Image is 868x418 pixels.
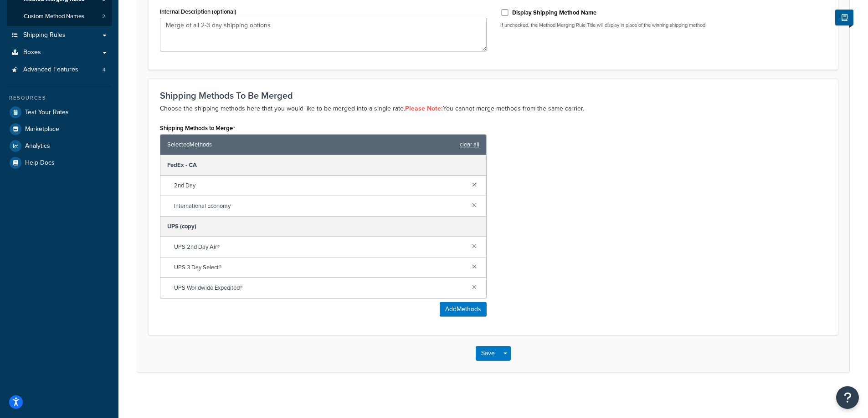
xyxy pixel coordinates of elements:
span: Test Your Rates [25,109,69,116]
a: Shipping Rules [7,27,112,44]
button: Show Help Docs [835,10,853,25]
span: 2nd Day [174,179,465,192]
div: UPS (copy) [160,217,486,237]
label: Display Shipping Method Name [512,9,596,17]
span: Marketplace [25,126,59,133]
a: Advanced Features4 [7,61,112,78]
label: Shipping Methods to Merge [160,125,235,132]
span: UPS 3 Day Select® [174,261,465,274]
button: AddMethods [440,302,487,317]
div: FedEx - CA [160,155,486,176]
span: UPS 2nd Day Air® [174,241,465,253]
a: Analytics [7,138,112,154]
span: UPS Worldwide Expedited® [174,282,465,294]
div: Resources [7,94,112,102]
span: International Economy [174,200,465,212]
button: Save [476,346,500,361]
span: Shipping Rules [23,31,66,39]
span: 4 [103,66,106,74]
span: Advanced Features [23,66,78,74]
a: Custom Method Names2 [7,8,112,25]
a: Test Your Rates [7,104,112,121]
strong: Please Note: [405,104,443,113]
label: Internal Description (optional) [160,8,236,15]
span: Selected Methods [167,138,455,151]
a: Help Docs [7,155,112,171]
button: Open Resource Center [836,386,859,409]
p: Choose the shipping methods here that you would like to be merged into a single rate. You cannot ... [160,103,827,114]
a: Marketplace [7,121,112,137]
p: If unchecked, the Method Merging Rule Title will display in place of the winning shipping method [500,22,827,29]
li: Custom Method Names [7,8,112,25]
a: clear all [460,138,479,151]
h3: Shipping Methods To Be Merged [160,91,827,101]
span: Analytics [25,142,50,150]
span: Boxes [23,49,41,56]
span: Help Docs [25,159,55,167]
li: Advanced Features [7,61,112,78]
span: 2 [102,13,105,20]
span: Custom Method Names [24,13,84,20]
a: Boxes [7,44,112,61]
textarea: Merge of all 2-3 day shipping options [160,18,487,51]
